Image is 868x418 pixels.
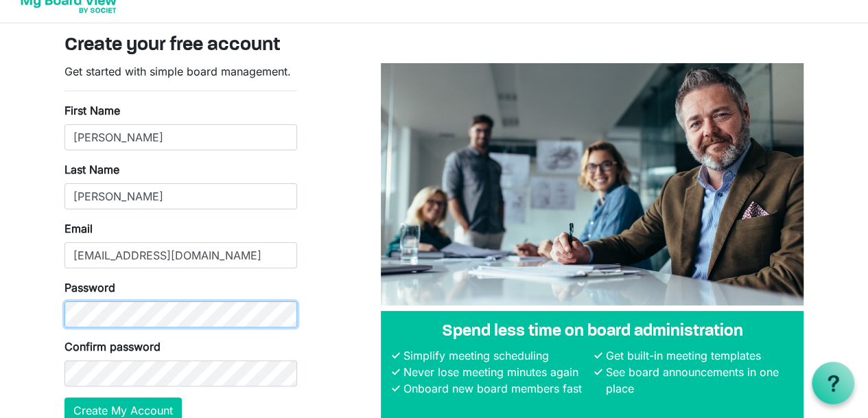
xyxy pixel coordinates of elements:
li: Never lose meeting minutes again [400,364,591,380]
h4: Spend less time on board administration [392,322,793,342]
li: Onboard new board members fast [400,380,591,397]
span: Get started with simple board management. [64,65,291,78]
label: Last Name [64,161,119,178]
label: Password [64,279,115,296]
label: Email [64,220,93,237]
li: Get built-in meeting templates [602,347,793,364]
h3: Create your free account [64,34,804,58]
li: See board announcements in one place [602,364,793,397]
label: Confirm password [64,338,161,355]
label: First Name [64,102,120,119]
li: Simplify meeting scheduling [400,347,591,364]
img: A photograph of board members sitting at a table [381,63,804,305]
